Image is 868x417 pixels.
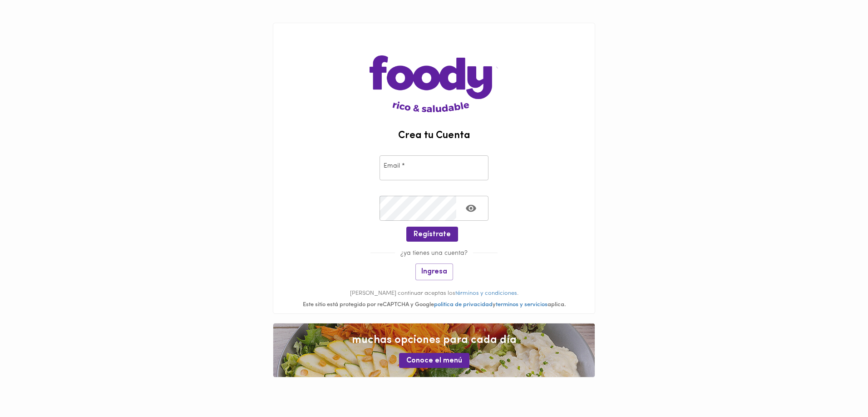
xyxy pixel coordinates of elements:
[282,333,586,348] span: muchas opciones para cada día
[415,263,453,280] button: Ingresa
[370,23,498,112] img: logo-main-page.png
[414,230,451,239] span: Regístrate
[421,268,447,276] span: Ingresa
[273,289,595,298] p: [PERSON_NAME] continuar aceptas los .
[460,197,482,219] button: Toggle password visibility
[455,290,517,296] a: términos y condiciones
[406,227,458,242] button: Regístrate
[380,155,488,180] input: pepitoperez@gmail.com
[815,364,859,408] iframe: Messagebird Livechat Widget
[406,357,462,365] span: Conoce el menú
[434,302,493,308] a: politica de privacidad
[273,130,595,141] h2: Crea tu Cuenta
[399,353,469,368] button: Conoce el menú
[273,301,595,309] div: Este sitio está protegido por reCAPTCHA y Google y aplica.
[395,250,473,257] span: ¿ya tienes una cuenta?
[496,302,547,308] a: terminos y servicios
